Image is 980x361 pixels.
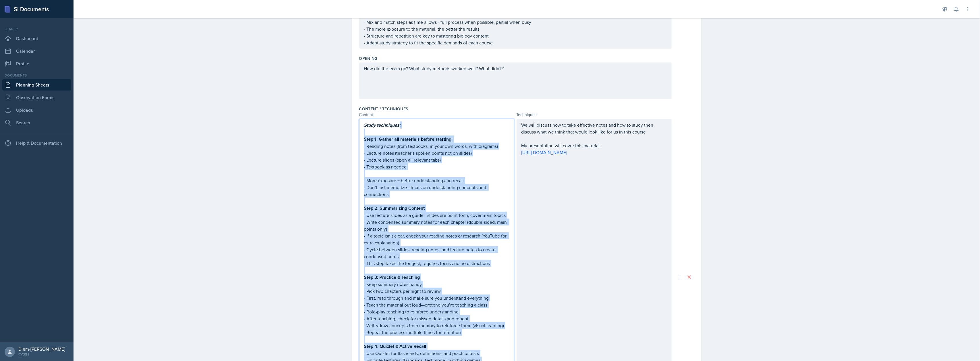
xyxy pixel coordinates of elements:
div: Diem-[PERSON_NAME] [18,346,65,352]
p: : [364,136,509,143]
div: Documents [2,73,71,78]
a: Planning Sheets [2,79,71,91]
div: Leader [2,26,71,32]
p: - The more exposure to the material, the better the results [364,25,667,32]
p: - First, read through and make sure you understand everything [364,295,509,301]
div: Help & Documentation [2,137,71,149]
p: - Keep summary notes handy [364,281,509,288]
strong: Step 4: Quizlet & Active Recall [364,343,426,350]
p: - Reading notes (from textbooks, in your own words, with diagrams) [364,143,509,150]
div: Techniques [517,112,672,118]
a: Calendar [2,45,71,57]
p: - Use lecture slides as a guide—slides are point form, cover main topics [364,212,509,219]
p: - Use Quizlet for flashcards, definitions, and practice tests [364,350,509,357]
a: Search [2,117,71,128]
p: - Mix and match steps as time allows—full process when possible, partial when busy [364,19,667,25]
a: Observation Forms [2,92,71,103]
p: - After teaching, check for missed details and repeat [364,315,509,322]
p: - This step takes the longest, requires focus and no distractions [364,260,509,267]
em: Study techniques: [364,122,401,128]
p: - Write condensed summary notes for each chapter (double-sided, main points only) [364,219,509,232]
p: - Write/draw concepts from memory to reinforce them (visual learning) [364,322,509,329]
p: - Structure and repetition are key to mastering biology content [364,32,667,39]
strong: Step 3: Practice & Teaching [364,274,420,280]
label: Content / Techniques [359,106,408,112]
a: Profile [2,58,71,69]
div: Content [359,112,514,118]
strong: Step 1: Gather all materials before starting [364,136,452,142]
p: We will discuss how to take effective notes and how to study then discuss what we think that woul... [521,121,667,135]
p: - Role-play teaching to reinforce understanding [364,308,509,315]
p: - Adapt study strategy to fit the specific demands of each course [364,39,667,46]
p: - Lecture notes (teacher’s spoken points not on slides) [364,150,509,156]
a: Uploads [2,104,71,116]
label: Opening [359,56,378,61]
p: - Teach the material out loud—pretend you’re teaching a class [364,301,509,308]
p: - Pick two chapters per night to review [364,288,509,295]
p: - More exposure = better understanding and recall [364,177,509,184]
p: - Don’t just memorize—focus on understanding concepts and connections [364,184,509,198]
strong: Step 2: Summarizing Content [364,205,425,211]
p: - Cycle between slides, reading notes, and lecture notes to create condensed notes [364,246,509,260]
p: - Repeat the process multiple times for retention [364,329,509,336]
p: How did the exam go? What study methods worked well? What didn't? [364,65,667,72]
p: My presentation will cover this material: [521,142,667,149]
p: - If a topic isn’t clear, check your reading notes or research (YouTube for extra explanation) [364,232,509,246]
a: Dashboard [2,33,71,44]
p: - Textbook as needed [364,163,509,170]
p: - Lecture slides (open all relevant tabs) [364,156,509,163]
div: GCSU [18,352,65,358]
a: [URL][DOMAIN_NAME] [521,149,567,156]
